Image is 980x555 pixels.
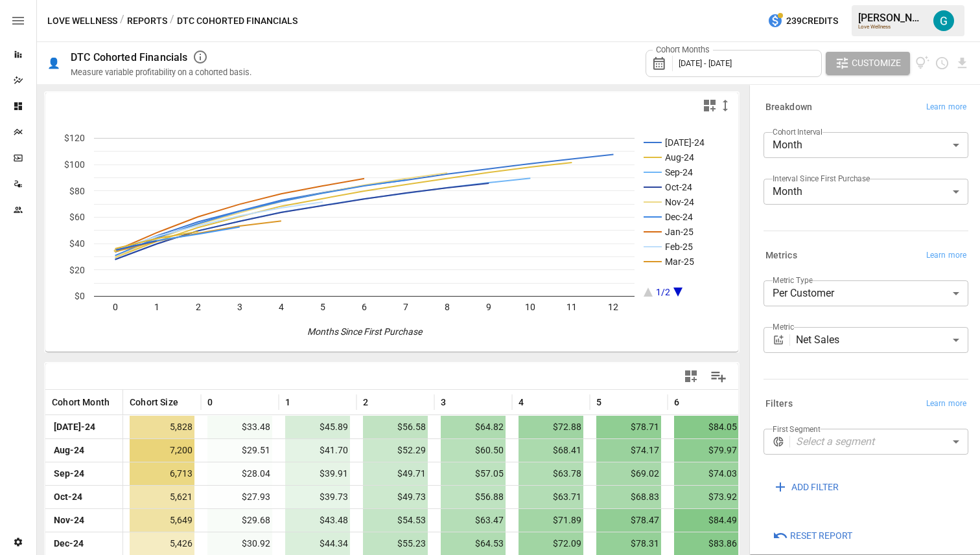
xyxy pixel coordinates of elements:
[441,416,506,438] span: $64.82
[858,12,926,24] div: [PERSON_NAME]
[674,396,679,409] span: 6
[764,179,968,205] div: Month
[445,302,450,312] text: 8
[704,362,733,391] button: Manage Columns
[786,13,838,29] span: 239 Credits
[403,302,408,312] text: 7
[773,321,794,332] label: Metric
[679,58,732,68] span: [DATE] - [DATE]
[285,486,350,508] span: $39.73
[207,416,272,438] span: $33.48
[596,532,661,555] span: $78.31
[71,51,187,63] div: DTC Cohorted Financials
[52,532,86,555] span: Dec-24
[608,302,618,312] text: 12
[362,302,367,312] text: 6
[765,249,797,263] h6: Metrics
[207,486,272,508] span: $27.93
[363,532,428,555] span: $55.23
[71,67,251,77] div: Measure variable profitability on a cohorted basis.
[765,100,812,115] h6: Breakdown
[764,280,968,306] div: Per Customer
[285,416,350,438] span: $45.89
[237,302,242,312] text: 3
[674,532,739,555] span: $83.86
[791,479,839,495] span: ADD FILTER
[170,13,174,29] div: /
[207,509,272,532] span: $29.68
[363,396,368,409] span: 2
[363,416,428,438] span: $56.58
[207,462,272,485] span: $28.04
[935,56,950,71] button: Schedule report
[926,3,962,39] button: Gavin Acres
[52,486,84,508] span: Oct-24
[207,439,272,462] span: $29.51
[955,56,970,71] button: Download report
[858,24,926,30] div: Love Wellness
[47,57,60,69] div: 👤
[285,396,290,409] span: 1
[69,238,85,249] text: $40
[519,486,583,508] span: $63.71
[665,212,693,222] text: Dec-24
[69,186,85,196] text: $80
[596,509,661,532] span: $78.47
[665,137,705,148] text: [DATE]-24
[519,509,583,532] span: $71.89
[441,486,506,508] span: $56.88
[674,462,739,485] span: $74.03
[773,126,822,137] label: Cohort Interval
[773,275,813,286] label: Metric Type
[285,462,350,485] span: $39.91
[196,302,201,312] text: 2
[674,486,739,508] span: $73.92
[363,462,428,485] span: $49.71
[69,212,85,222] text: $60
[127,13,167,29] button: Reports
[207,532,272,555] span: $30.92
[120,13,124,29] div: /
[130,532,194,555] span: 5,426
[52,396,110,409] span: Cohort Month
[596,439,661,462] span: $74.17
[674,439,739,462] span: $79.97
[307,326,423,337] text: Months Since First Purchase
[773,424,821,435] label: First Segment
[674,416,739,438] span: $84.05
[154,302,159,312] text: 1
[47,13,117,29] button: Love Wellness
[320,302,325,312] text: 5
[926,398,966,411] span: Learn more
[52,462,86,485] span: Sep-24
[285,509,350,532] span: $43.48
[130,416,194,438] span: 5,828
[519,396,524,409] span: 4
[45,119,738,352] svg: A chart.
[279,302,284,312] text: 4
[765,397,793,411] h6: Filters
[596,396,601,409] span: 5
[665,152,694,163] text: Aug-24
[656,287,670,297] text: 1/2
[52,509,86,532] span: Nov-24
[441,509,506,532] span: $63.47
[130,486,194,508] span: 5,621
[665,256,694,267] text: Mar-25
[64,159,85,170] text: $100
[926,249,966,262] span: Learn more
[525,302,535,312] text: 10
[207,396,213,409] span: 0
[52,416,97,438] span: [DATE]-24
[764,525,861,548] button: Reset Report
[519,532,583,555] span: $72.09
[665,182,692,192] text: Oct-24
[764,475,848,499] button: ADD FILTER
[596,486,661,508] span: $68.83
[69,265,85,275] text: $20
[665,227,694,237] text: Jan-25
[915,52,930,75] button: View documentation
[64,133,85,143] text: $120
[113,302,118,312] text: 0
